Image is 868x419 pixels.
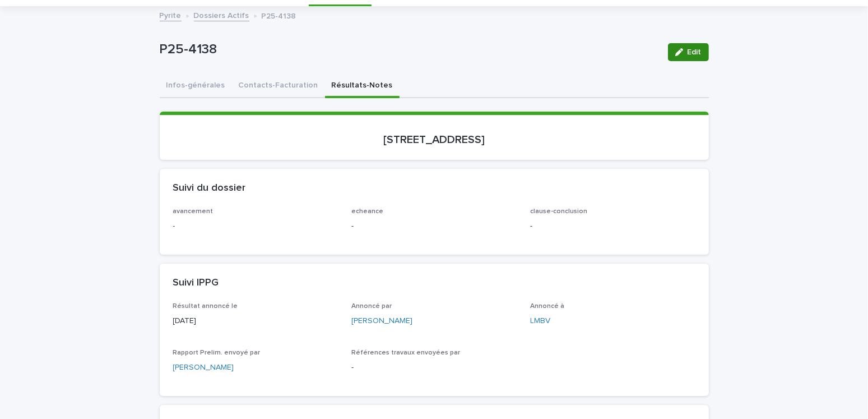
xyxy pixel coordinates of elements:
[351,349,460,356] span: Références travaux envoyées par
[160,8,182,21] a: Pyrite
[173,182,246,195] h2: Suivi du dossier
[173,133,695,146] p: [STREET_ADDRESS]
[173,277,219,289] h2: Suivi IPPG
[351,315,412,327] a: [PERSON_NAME]
[351,303,392,310] span: Annoncé par
[325,75,400,98] button: Résultats-Notes
[173,315,338,327] p: [DATE]
[530,315,550,327] a: LMBV
[351,362,517,374] p: -
[688,48,702,56] span: Edit
[232,75,325,98] button: Contacts-Facturation
[173,303,238,310] span: Résultat annoncé le
[668,43,709,61] button: Edit
[530,220,695,232] p: -
[262,9,296,21] p: P25-4138
[173,220,338,232] p: -
[160,75,232,98] button: Infos-générales
[530,303,564,310] span: Annoncé à
[160,42,659,58] p: P25-4138
[173,349,261,356] span: Rapport Prelim. envoyé par
[530,208,587,215] span: clause-conclusion
[173,208,213,215] span: avancement
[173,362,234,374] a: [PERSON_NAME]
[351,208,383,215] span: echeance
[194,8,249,21] a: Dossiers Actifs
[351,220,517,232] p: -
